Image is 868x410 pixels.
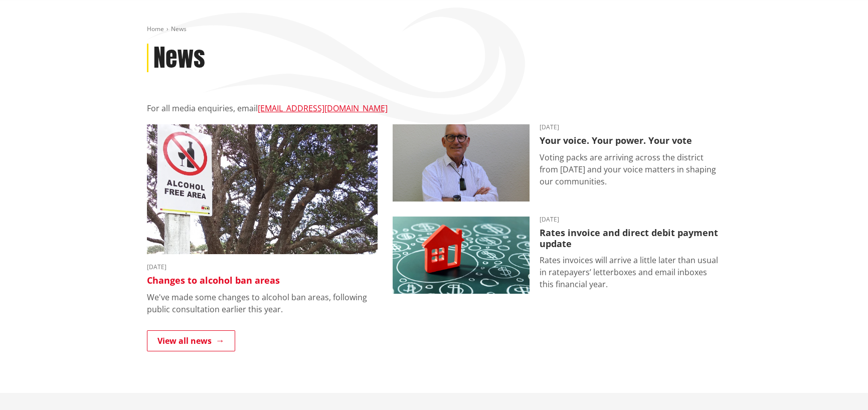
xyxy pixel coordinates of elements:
[540,254,722,290] p: Rates invoices will arrive a little later than usual in ratepayers’ letterboxes and email inboxes...
[147,291,378,315] p: We've made some changes to alcohol ban areas, following public consultation earlier this year.
[540,217,722,223] time: [DATE]
[822,368,858,404] iframe: Messenger Launcher
[147,275,378,286] h3: Changes to alcohol ban areas
[540,228,722,249] h3: Rates invoice and direct debit payment update
[147,124,378,315] a: [DATE] Changes to alcohol ban areas We've made some changes to alcohol ban areas, following publi...
[153,44,205,73] h1: News
[147,264,378,270] time: [DATE]
[393,124,722,201] a: [DATE] Your voice. Your power. Your vote Voting packs are arriving across the district from [DATE...
[258,103,388,114] a: [EMAIL_ADDRESS][DOMAIN_NAME]
[393,217,722,294] a: [DATE] Rates invoice and direct debit payment update Rates invoices will arrive a little later th...
[147,25,164,33] a: Home
[540,124,722,130] time: [DATE]
[147,102,722,114] p: For all media enquiries, email
[540,151,722,187] p: Voting packs are arriving across the district from [DATE] and your voice matters in shaping our c...
[540,135,722,146] h3: Your voice. Your power. Your vote
[171,25,187,33] span: News
[147,330,235,351] a: View all news
[147,124,378,254] img: Alcohol Control Bylaw adopted - August 2025 (2)
[393,217,530,294] img: rates image
[147,25,722,34] nav: breadcrumb
[393,124,530,201] img: Craig Hobbs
